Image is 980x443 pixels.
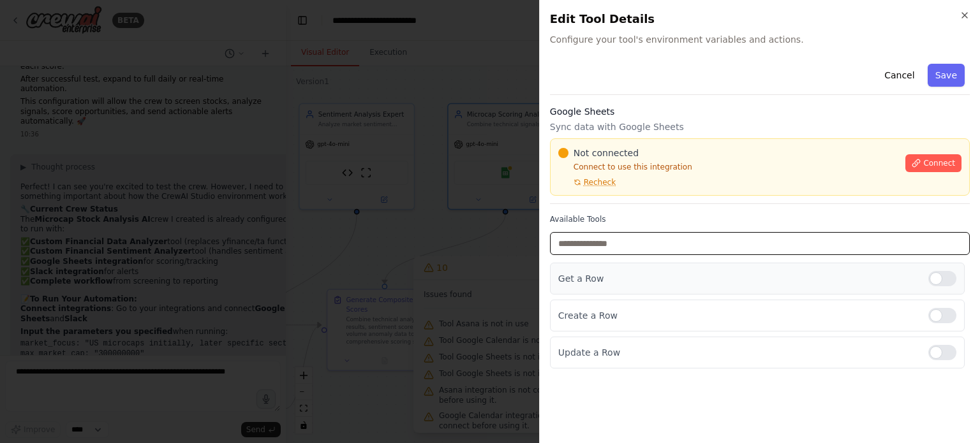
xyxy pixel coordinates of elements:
[550,105,970,118] h3: Google Sheets
[558,346,918,359] p: Update a Row
[558,309,918,322] p: Create a Row
[558,272,918,285] p: Get a Row
[928,64,965,87] button: Save
[877,64,922,87] button: Cancel
[923,158,955,168] span: Connect
[550,33,970,46] span: Configure your tool's environment variables and actions.
[584,177,616,187] span: Recheck
[558,162,898,172] p: Connect to use this integration
[905,154,961,172] button: Connect
[550,10,970,28] h2: Edit Tool Details
[558,177,616,187] button: Recheck
[550,120,970,133] p: Sync data with Google Sheets
[574,147,639,159] span: Not connected
[550,214,970,224] label: Available Tools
